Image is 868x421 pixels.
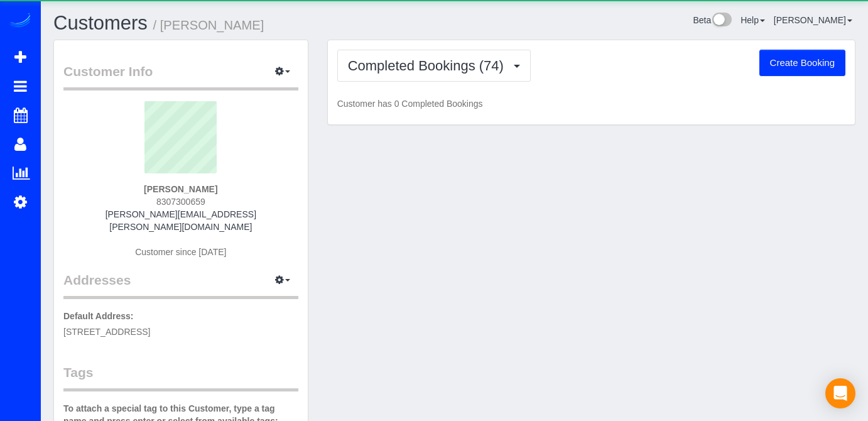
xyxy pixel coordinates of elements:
[774,15,852,25] a: [PERSON_NAME]
[153,18,264,32] small: / [PERSON_NAME]
[144,184,217,194] strong: [PERSON_NAME]
[63,327,150,337] span: [STREET_ADDRESS]
[63,363,298,391] legend: Tags
[156,197,205,207] span: 8307300659
[348,58,510,74] span: Completed Bookings (74)
[135,247,226,257] span: Customer since [DATE]
[693,15,732,25] a: Beta
[337,97,845,110] p: Customer has 0 Completed Bookings
[53,12,148,34] a: Customers
[337,50,531,82] button: Completed Bookings (74)
[106,209,256,232] a: [PERSON_NAME][EMAIL_ADDRESS][PERSON_NAME][DOMAIN_NAME]
[711,13,732,29] img: New interface
[63,62,298,90] legend: Customer Info
[759,50,845,76] button: Create Booking
[63,310,134,322] label: Default Address:
[8,13,33,30] img: Automaid Logo
[741,15,765,25] a: Help
[825,378,855,408] div: Open Intercom Messenger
